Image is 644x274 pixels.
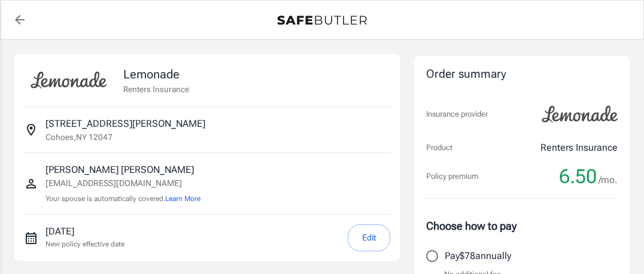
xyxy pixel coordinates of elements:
p: [PERSON_NAME] [PERSON_NAME] [45,163,201,177]
svg: New policy start date [24,231,38,245]
img: Lemonade [535,98,625,131]
a: back to quotes [8,8,32,32]
span: 6.50 [559,165,597,188]
div: Order summary [426,66,618,83]
img: Back to quotes [277,16,367,25]
p: Pay $78 annually [445,249,511,263]
p: New policy effective date [45,239,124,249]
svg: Insured address [24,123,38,137]
svg: Insured person [24,176,38,191]
p: [EMAIL_ADDRESS][DOMAIN_NAME] [45,177,201,190]
p: Insurance provider [426,108,488,120]
p: Renters Insurance [540,141,618,155]
p: Lemonade [123,65,189,83]
p: [DATE] [45,224,124,239]
p: [STREET_ADDRESS][PERSON_NAME] [45,117,205,131]
button: Edit [348,224,390,251]
p: Cohoes , NY 12047 [45,131,113,143]
p: Your spouse is automatically covered. [45,193,201,205]
p: Renters Insurance [123,83,189,95]
img: Lemonade [24,63,114,97]
p: Product [426,142,452,154]
p: Policy premium [426,171,478,182]
p: Choose how to pay [426,218,618,234]
span: /mo. [599,172,618,188]
button: Learn More [165,193,201,204]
